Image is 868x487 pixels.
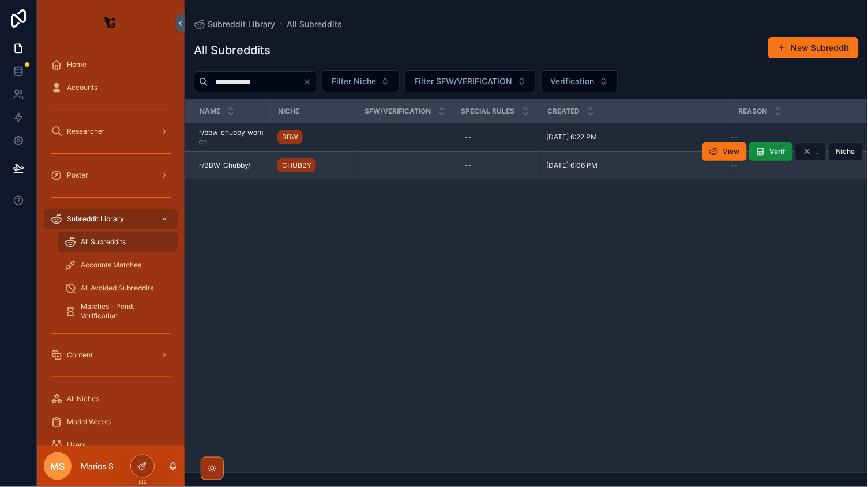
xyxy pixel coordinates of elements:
[749,142,793,161] button: Verif
[102,14,120,32] img: App logo
[465,161,472,170] div: --
[277,158,316,172] a: CHUBBY
[67,417,111,426] span: Model Weeks
[547,161,598,170] span: [DATE] 6:06 PM
[58,301,178,322] a: Matches - Pend. Verification
[287,18,342,30] a: All Subreddits
[44,77,178,98] a: Accounts
[51,459,65,473] span: MS
[194,18,275,30] a: Subreddit Library
[465,133,472,142] div: --
[541,70,618,92] button: Select Button
[303,77,317,86] button: Clear
[770,147,786,156] span: Verif
[44,388,178,409] a: All Niches
[836,147,855,156] span: Niche
[199,161,264,170] a: r/BBW_Chubby/
[460,128,533,146] a: --
[67,440,86,450] span: Users
[81,261,141,270] span: Accounts Matches
[199,161,250,170] span: r/BBW_Chubby/
[365,107,431,116] span: SFW/VERIFICATION
[460,156,533,175] a: --
[58,278,178,299] a: All Avoided Subreddits
[81,284,153,293] span: All Avoided Subreddits
[414,75,513,87] span: Filter SFW/VERIFICATION
[795,142,826,161] button: .
[282,161,311,170] span: CHUBBY
[547,133,598,142] span: [DATE] 6:22 PM
[44,209,178,229] a: Subreddit Library
[404,70,536,92] button: Select Button
[547,133,724,142] a: [DATE] 6:22 PM
[44,54,178,75] a: Home
[817,147,819,156] span: .
[44,165,178,186] a: Poster
[282,133,298,142] span: BBW
[200,107,220,116] span: NAME
[548,107,580,116] span: Created
[551,75,595,87] span: Verification
[67,127,105,136] span: Researcher
[829,142,863,161] button: Niche
[81,302,166,320] span: Matches - Pend. Verification
[67,350,93,360] span: Content
[58,255,178,275] a: Accounts Matches
[81,460,114,472] p: Marios S
[279,107,300,116] span: NICHE
[194,42,270,58] h1: All Subreddits
[67,171,88,180] span: Poster
[67,60,87,69] span: Home
[44,345,178,365] a: Content
[547,161,724,170] a: [DATE] 6:06 PM
[731,133,852,142] a: --
[731,133,738,142] span: --
[199,128,264,146] a: r/bbw_chubby_women
[702,142,747,161] button: View
[322,70,400,92] button: Select Button
[332,75,376,87] span: Filter Niche
[44,435,178,455] a: Users
[277,128,350,146] a: BBW
[81,237,126,247] span: All Subreddits
[277,156,350,175] a: CHUBBY
[67,214,124,224] span: Subreddit Library
[67,394,99,403] span: All Niches
[37,46,185,446] div: scrollable content
[208,18,275,30] span: Subreddit Library
[731,161,852,170] a: --
[44,121,178,142] a: Researcher
[44,412,178,432] a: Model Weeks
[67,83,97,92] span: Accounts
[723,147,740,156] span: View
[58,232,178,252] a: All Subreddits
[768,37,859,58] button: New Subreddit
[739,107,768,116] span: Reason
[277,130,303,144] a: BBW
[731,161,738,170] span: --
[461,107,515,116] span: Special Rules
